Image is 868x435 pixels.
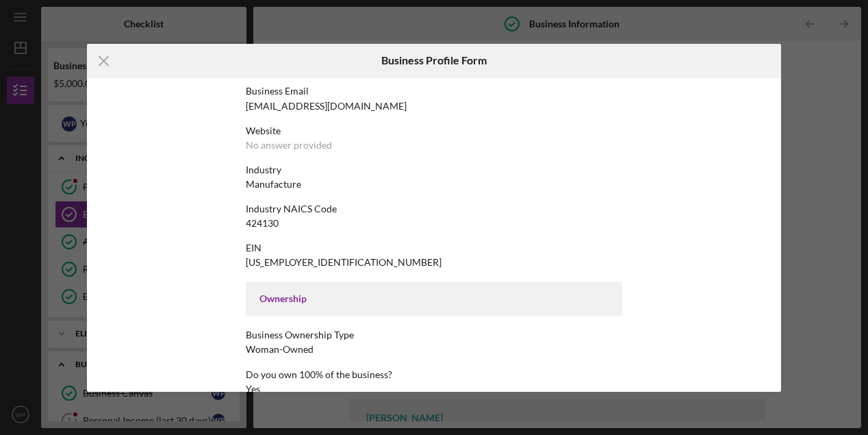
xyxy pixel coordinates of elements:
div: Do you own 100% of the business? [246,369,622,380]
div: Business Ownership Type [246,330,622,340]
div: Website [246,125,622,136]
div: EIN [246,243,622,253]
div: Yes [246,384,260,395]
div: Industry NAICS Code [246,203,622,214]
div: Ownership [259,293,609,304]
div: Business Email [246,86,622,97]
div: 424130 [246,218,279,229]
div: Manufacture [246,179,301,190]
div: Woman-Owned [246,344,314,355]
h6: Business Profile Form [381,54,487,66]
div: [US_EMPLOYER_IDENTIFICATION_NUMBER] [246,257,442,268]
div: [EMAIL_ADDRESS][DOMAIN_NAME] [246,101,407,112]
div: Industry [246,164,622,175]
div: No answer provided [246,140,332,151]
